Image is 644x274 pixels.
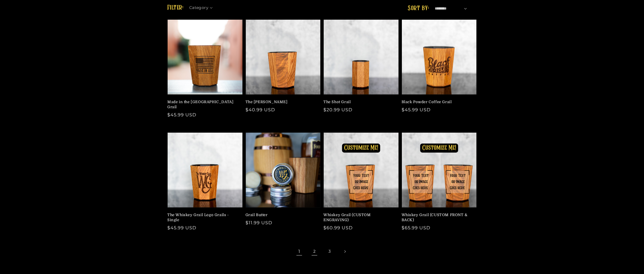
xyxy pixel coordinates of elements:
[246,99,318,105] a: The [PERSON_NAME]
[323,212,395,223] a: Whiskey Grail (CUSTOM ENGRAVING)
[246,212,318,218] a: Grail Butter
[293,245,305,258] span: Page 1
[189,5,208,11] span: Category
[323,99,395,105] a: The Shot Grail
[408,5,429,12] label: Sort by:
[308,245,321,258] a: Page 2
[167,99,239,110] a: Made in the [GEOGRAPHIC_DATA] Grail
[323,245,336,258] a: Page 3
[402,212,474,223] a: Whiskey Grail (CUSTOM FRONT & BACK)
[339,245,351,258] a: Next page
[167,212,239,223] a: The Whiskey Grail Logo Grails - Single
[189,3,216,9] summary: Category
[167,245,477,258] nav: Pagination
[402,99,474,105] a: Black Powder Coffee Grail
[167,3,184,13] h2: Filter:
